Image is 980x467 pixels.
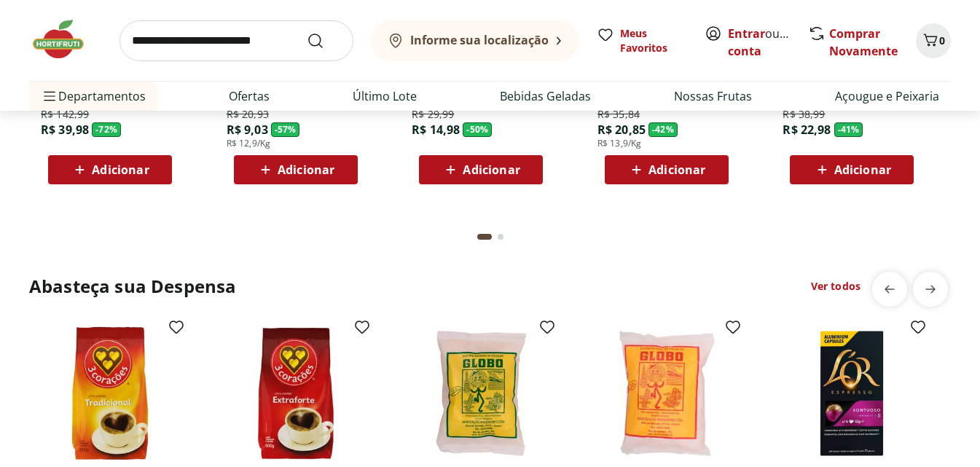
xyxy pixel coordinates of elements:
button: Adicionar [605,155,729,184]
button: Go to page 2 from fs-carousel [495,219,506,254]
span: 0 [939,34,945,47]
img: Hortifruti [29,17,102,61]
img: Biscoito Globo Salgado 30g [412,324,550,463]
span: Adicionar [278,164,334,176]
a: Criar conta [728,25,808,59]
span: Meus Favoritos [620,26,687,55]
span: Departamentos [41,79,146,114]
a: Nossas Frutas [674,87,752,105]
span: - 50 % [463,122,492,137]
a: Entrar [728,25,765,42]
b: Informe sua localização [410,32,549,48]
span: R$ 29,99 [412,107,454,122]
span: R$ 39,98 [41,122,89,138]
span: R$ 20,93 [227,107,269,122]
button: previous [872,272,907,307]
span: Adicionar [648,164,705,176]
h2: Abasteça sua Despensa [29,275,236,298]
a: Meus Favoritos [597,26,687,55]
span: ou [728,25,793,60]
button: Menu [41,79,58,114]
button: Adicionar [790,155,914,184]
img: Biscoito Globo Doce 30g [597,324,736,463]
input: search [119,20,353,61]
a: Último Lote [353,87,417,105]
button: Carrinho [916,23,951,58]
a: Ver todos [811,279,861,294]
a: Ofertas [229,87,270,105]
button: Adicionar [234,155,358,184]
button: Adicionar [48,155,172,184]
button: Current page from fs-carousel [474,219,495,254]
button: Adicionar [419,155,543,184]
button: Submit Search [307,32,342,50]
a: Comprar Novamente [829,25,898,59]
span: Adicionar [92,164,149,176]
span: - 72 % [92,122,121,137]
button: next [913,272,948,307]
span: R$ 12,9/Kg [227,138,271,149]
img: Cápsulas De Café L'Or Espresso Sontuoso 52G [783,324,921,463]
span: - 57 % [271,122,300,137]
span: R$ 13,9/Kg [597,138,642,149]
span: R$ 38,99 [783,107,825,122]
span: R$ 14,98 [412,122,460,138]
a: Bebidas Geladas [500,87,591,105]
span: - 42 % [648,122,678,137]
span: - 41 % [834,122,863,137]
span: Adicionar [463,164,520,176]
span: R$ 22,98 [783,122,831,138]
span: R$ 9,03 [227,122,268,138]
img: Café 3 Corações Tradicional Almofada 500g [41,324,179,463]
span: Adicionar [834,164,891,176]
span: R$ 20,85 [597,122,646,138]
span: R$ 35,84 [597,107,640,122]
a: Açougue e Peixaria [835,87,939,105]
img: Café 3 Corações Extra Forte Almofada 500g [227,324,365,463]
button: Informe sua localização [371,20,579,61]
span: R$ 142,99 [41,107,89,122]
